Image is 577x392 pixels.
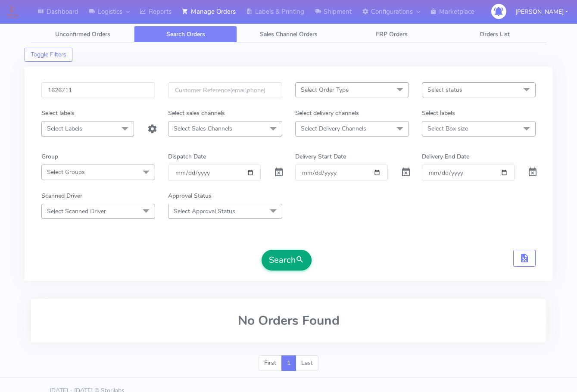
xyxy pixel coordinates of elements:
label: Approval Status [168,191,212,200]
span: Select Labels [47,124,82,133]
label: Delivery End Date [422,152,469,161]
span: Select Delivery Channels [301,124,366,133]
label: Select sales channels [168,109,225,118]
span: Search Orders [166,30,205,38]
button: [PERSON_NAME] [509,3,574,21]
label: Dispatch Date [168,152,206,161]
label: Delivery Start Date [295,152,346,161]
span: Select Sales Channels [174,124,232,133]
span: Sales Channel Orders [260,30,318,38]
button: Search [262,250,312,271]
span: Orders List [480,30,510,38]
span: Select status [427,86,462,94]
span: Select Scanned Driver [47,207,106,215]
span: Select Groups [47,168,85,176]
span: Select Approval Status [174,207,235,215]
input: Customer Reference(email,phone) [168,82,282,98]
span: Unconfirmed Orders [55,30,110,38]
input: Order Id [41,82,155,98]
a: 1 [281,355,296,371]
label: Select labels [422,109,455,118]
label: Select delivery channels [295,109,359,118]
label: Group [41,152,58,161]
label: Scanned Driver [41,191,82,200]
ul: Tabs [31,26,546,43]
button: Toggle Filters [25,48,72,62]
label: Select labels [41,109,75,118]
span: Select Order Type [301,86,349,94]
span: Select Box size [427,124,468,133]
h2: No Orders Found [41,314,536,328]
span: ERP Orders [376,30,408,38]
